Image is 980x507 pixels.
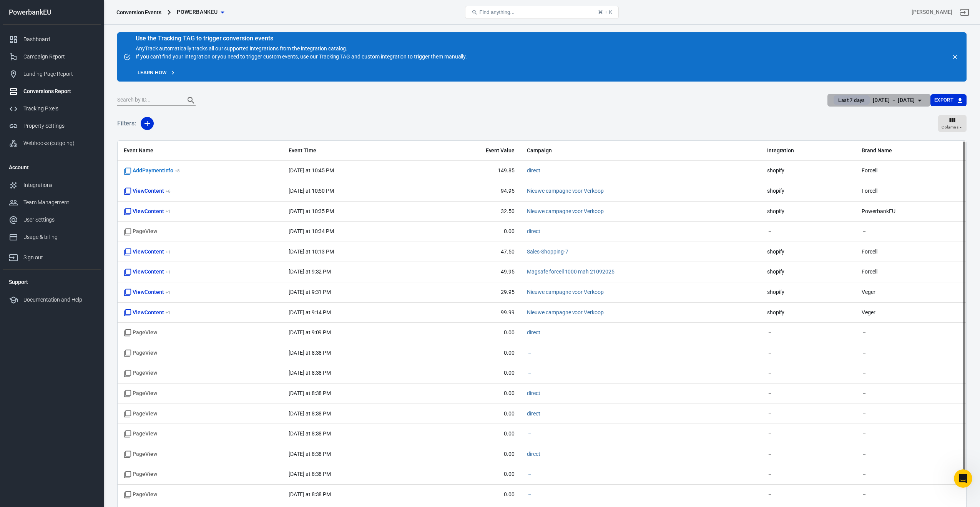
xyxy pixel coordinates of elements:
span: Standard event name [124,369,157,377]
span: ViewContent [124,187,170,195]
span: － [767,369,850,377]
div: Documentation and Help [23,296,95,304]
div: Help [PERSON_NAME] understand how they’re doing: [12,233,120,248]
a: Learn how [136,67,178,79]
span: Nieuwe campagne voor Verkoop [527,187,604,195]
a: Sign out [3,246,101,266]
span: － [527,430,532,438]
a: direct [527,167,540,173]
span: Forcell [862,167,960,175]
span: shopify [767,309,850,317]
sup: + 1 [166,208,171,214]
span: － [862,430,960,438]
button: Gif picker [37,252,43,258]
a: Nieuwe campagne voor Verkoop [527,188,604,194]
span: 29.95 [427,289,515,296]
a: Magsafe forcell 1000 mah 21092025 [527,269,615,275]
div: are you asking if you should include app events in your campaign? that is up to you, AnyTrack is ... [12,134,120,164]
span: Standard event name [124,390,157,397]
a: － [527,430,532,437]
div: Integrations [23,181,95,189]
span: shopify [767,289,850,296]
span: Columns [942,124,958,131]
a: Conversions Report [3,83,101,100]
span: － [527,491,532,499]
span: Standard event name [124,228,157,235]
span: Standard event name [124,450,157,458]
span: direct [527,167,540,175]
span: Standard event name [124,410,157,418]
div: AnyTrack automatically tracks all our supported integrations from the . If you can't find your in... [136,35,467,61]
div: Use the Tracking TAG to trigger conversion events [136,35,467,42]
div: ah ok thanks [107,180,141,187]
time: 2025-09-25T21:09:47+02:00 [289,329,331,335]
span: PowerbankEU [177,7,218,17]
span: 0.00 [427,491,515,499]
a: Sales-Shopping-7 [527,248,568,255]
div: Dashboard [23,35,95,43]
span: ViewContent [124,289,170,296]
iframe: Intercom live chat [954,469,972,488]
span: shopify [767,208,850,215]
span: Forcell [862,268,960,276]
span: Forcell [862,187,960,195]
button: Columns [938,115,967,132]
a: － [527,491,532,497]
a: Campaign Report [3,48,101,65]
a: Nieuwe campagne voor Verkoop [527,289,604,295]
div: Derrick says… [6,11,148,130]
div: PowerbankEU [3,9,101,16]
div: Usage & billing [23,233,95,241]
p: Active [37,10,53,17]
span: － [862,228,960,235]
sup: + 1 [166,290,171,295]
span: － [862,390,960,397]
div: ah ok thanks [101,175,148,192]
button: Search [182,91,200,110]
span: direct [527,450,540,458]
span: 49.95 [427,268,515,276]
a: direct [527,390,540,396]
span: － [767,410,850,418]
a: integration catalog [301,45,346,52]
span: Nieuwe campagne voor Verkoop [527,208,604,215]
a: direct [527,451,540,457]
span: Standard event name [124,349,157,357]
span: 0.00 [427,349,515,357]
div: Jose says… [6,198,148,228]
div: ⌘ + K [598,9,612,15]
button: go back [5,3,20,18]
span: AddPaymentInfo [124,167,180,175]
div: you're welcome. AnyTrack only tracks website events. [12,202,120,217]
span: － [527,369,532,377]
time: 2025-09-25T22:45:10+02:00 [289,167,334,173]
span: Veger [862,309,960,317]
a: Landing Page Report [3,65,101,83]
span: Forcell [862,248,960,256]
time: 2025-09-25T20:38:48+02:00 [289,350,331,356]
span: Magsafe forcell 1000 mah 21092025 [527,268,615,276]
span: － [767,329,850,337]
a: Nieuwe campagne voor Verkoop [527,309,604,315]
time: 2025-09-25T20:38:15+02:00 [289,471,331,477]
span: － [767,430,850,438]
sup: + 1 [166,269,171,275]
span: 149.85 [427,167,515,175]
span: － [862,410,960,418]
span: Nieuwe campagne voor Verkoop [527,309,604,317]
a: Nieuwe campagne voor Verkoop [527,208,604,214]
span: － [862,470,960,478]
span: ViewContent [124,208,170,215]
span: Standard event name [124,470,157,478]
span: Event Name [124,147,231,155]
div: [DATE] － [DATE] [873,95,915,105]
span: shopify [767,248,850,256]
sup: + 6 [166,188,171,194]
h5: Filters: [117,111,136,136]
div: User Settings [23,216,95,224]
span: Integration [767,147,850,155]
a: Usage & billing [3,228,101,246]
div: Campaign Report [23,53,95,61]
span: Event Value [427,147,515,155]
span: direct [527,228,540,235]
